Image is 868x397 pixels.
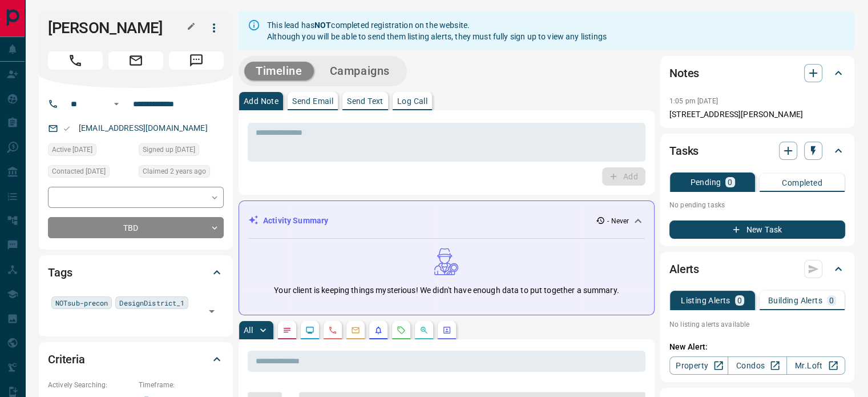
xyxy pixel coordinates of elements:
[248,210,645,231] div: Activity Summary- Never
[669,319,845,330] p: No listing alerts available
[669,255,845,283] div: Alerts
[48,217,224,238] div: TBD
[48,51,103,70] span: Call
[119,297,184,308] span: DesignDistrict_1
[292,97,333,105] p: Send Email
[139,380,224,390] p: Timeframe:
[244,97,278,105] p: Add Note
[48,380,133,390] p: Actively Searching:
[48,143,133,159] div: Wed Dec 14 2022
[52,166,106,177] span: Contacted [DATE]
[786,356,845,375] a: Mr.Loft
[419,326,429,335] svg: Opportunities
[669,59,845,87] div: Notes
[204,303,220,319] button: Open
[110,97,123,111] button: Open
[244,326,253,334] p: All
[108,51,163,70] span: Email
[48,19,187,37] h1: [PERSON_NAME]
[669,197,845,214] p: No pending tasks
[669,109,845,121] p: [STREET_ADDRESS][PERSON_NAME]
[728,356,786,375] a: Condos
[48,263,72,282] h2: Tags
[347,97,383,105] p: Send Text
[829,296,834,304] p: 0
[263,215,328,227] p: Activity Summary
[690,178,721,186] p: Pending
[52,144,92,155] span: Active [DATE]
[669,341,845,353] p: New Alert:
[669,64,699,82] h2: Notes
[48,165,133,181] div: Fri May 19 2023
[397,97,427,105] p: Log Call
[442,326,451,335] svg: Agent Actions
[282,326,292,335] svg: Notes
[314,21,331,30] strong: NOT
[169,51,224,70] span: Message
[48,350,85,368] h2: Criteria
[374,326,383,335] svg: Listing Alerts
[669,97,718,105] p: 1:05 pm [DATE]
[607,216,629,226] p: - Never
[143,144,195,155] span: Signed up [DATE]
[397,326,406,335] svg: Requests
[63,125,71,133] svg: Email Valid
[48,346,224,373] div: Criteria
[305,326,314,335] svg: Lead Browsing Activity
[728,178,732,186] p: 0
[681,296,730,304] p: Listing Alerts
[274,284,619,296] p: Your client is keeping things mysterious! We didn't have enough data to put together a summary.
[669,142,699,160] h2: Tasks
[318,62,401,81] button: Campaigns
[351,326,360,335] svg: Emails
[139,165,224,181] div: Wed Dec 14 2022
[669,260,699,278] h2: Alerts
[55,297,108,308] span: NOTsub-precon
[244,62,314,81] button: Timeline
[768,296,822,304] p: Building Alerts
[669,137,845,165] div: Tasks
[139,143,224,159] div: Wed Dec 14 2022
[669,356,728,375] a: Property
[143,166,206,177] span: Claimed 2 years ago
[48,259,224,286] div: Tags
[328,326,337,335] svg: Calls
[782,179,822,187] p: Completed
[267,15,607,47] div: This lead has completed registration on the website. Although you will be able to send them listi...
[79,123,208,133] a: [EMAIL_ADDRESS][DOMAIN_NAME]
[737,296,742,304] p: 0
[669,220,845,239] button: New Task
